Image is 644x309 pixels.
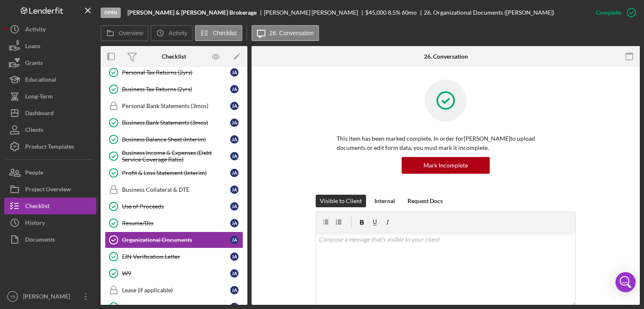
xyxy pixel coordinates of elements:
[388,9,400,16] div: 8.5 %
[101,8,121,18] div: Open
[25,121,43,140] div: Clients
[25,105,54,124] div: Dashboard
[25,231,55,250] div: Documents
[25,198,49,216] div: Checklist
[408,195,443,207] div: Request Docs
[105,98,243,114] a: Personal Bank Statements (3mos)JA
[122,270,230,277] div: W9
[230,68,239,77] div: J A
[252,25,319,41] button: 26. Conversation
[4,38,96,54] button: Loans
[4,54,96,71] button: Grants
[365,9,387,16] span: $45,000
[25,21,46,40] div: Activity
[195,25,242,41] button: Checklist
[320,195,362,207] div: Visible to Client
[122,103,230,109] div: Personal Bank Statements (3mos)
[122,220,230,227] div: Resume/Bio
[25,164,43,183] div: People
[230,118,239,127] div: J A
[230,152,239,160] div: J A
[122,149,230,163] div: Business Income & Expenses (Debt Service Coverage Ratio)
[122,119,230,126] div: Business Bank Statements (3mos)
[162,53,186,60] div: Checklist
[230,202,239,211] div: J A
[4,71,96,88] button: Educational
[316,195,366,207] button: Visible to Client
[127,9,257,16] b: [PERSON_NAME] & [PERSON_NAME] Brokerage
[4,105,96,121] button: Dashboard
[21,288,75,307] div: [PERSON_NAME]
[4,121,96,138] button: Clients
[230,252,239,261] div: J A
[587,4,640,21] button: Complete
[25,88,53,107] div: Long-Term
[119,30,143,36] label: Overview
[4,231,96,248] a: Documents
[270,30,314,36] label: 26. Conversation
[105,181,243,198] a: Business Collateral & DTEJA
[230,286,239,294] div: J A
[230,269,239,278] div: J A
[4,288,96,305] button: YB[PERSON_NAME]
[4,198,96,214] button: Checklist
[230,169,239,177] div: J A
[25,38,40,57] div: Loans
[230,236,239,244] div: J A
[4,21,96,38] button: Activity
[402,9,417,16] div: 60 mo
[105,265,243,282] a: W9JA
[402,157,490,174] button: Mark Incomplete
[122,69,230,76] div: Personal Tax Returns (2yrs)
[230,135,239,144] div: J A
[122,203,230,210] div: Use of Proceeds
[122,287,230,294] div: Lease (if applicable)
[424,9,554,16] div: 26. Organizational Documents ([PERSON_NAME])
[101,25,148,41] button: Overview
[122,170,230,176] div: Profit & Loss Statement (Interim)
[25,54,43,73] div: Grants
[122,86,230,93] div: Business Tax Returns (2yrs)
[105,165,243,181] a: Profit & Loss Statement (Interim)JA
[122,136,230,143] div: Business Balance Sheet (Interim)
[4,181,96,198] button: Project Overview
[230,102,239,110] div: J A
[4,88,96,105] button: Long-Term
[105,198,243,215] a: Use of ProceedsJA
[4,138,96,155] button: Product Templates
[105,81,243,98] a: Business Tax Returns (2yrs)JA
[4,164,96,181] button: People
[105,232,243,248] a: Organizational DocumentsJA
[374,195,395,207] div: Internal
[615,272,636,292] div: Open Intercom Messenger
[264,9,365,16] div: [PERSON_NAME] [PERSON_NAME]
[105,114,243,131] a: Business Bank Statements (3mos)JA
[122,253,230,260] div: EIN Verification Letter
[105,64,243,81] a: Personal Tax Returns (2yrs)JA
[370,195,399,207] button: Internal
[230,185,239,194] div: J A
[10,294,16,299] text: YB
[122,186,230,193] div: Business Collateral & DTE
[423,157,468,174] div: Mark Incomplete
[105,131,243,148] a: Business Balance Sheet (Interim)JA
[105,148,243,165] a: Business Income & Expenses (Debt Service Coverage Ratio)JA
[151,25,192,41] button: Activity
[105,248,243,265] a: EIN Verification LetterJA
[596,4,621,21] div: Complete
[25,71,56,90] div: Educational
[230,219,239,227] div: J A
[4,214,96,231] button: History
[122,237,230,243] div: Organizational Documents
[25,214,45,233] div: History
